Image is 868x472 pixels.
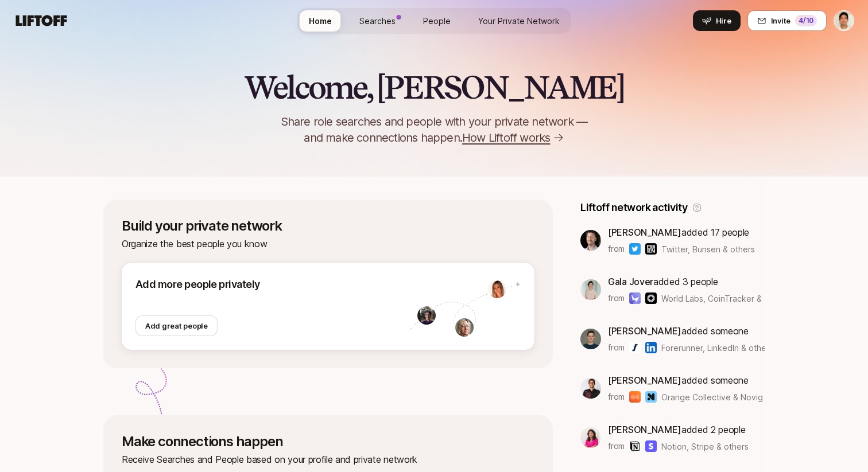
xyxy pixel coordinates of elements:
a: Searches [350,10,405,32]
img: 1721927995036 [455,318,474,337]
button: Jeremy Chen [834,10,854,31]
img: ACg8ocKfD4J6FzG9_HAYQ9B8sLvPSEBLQEDmbHTY_vjoi9sRmV9s2RKt=s160-c [580,378,601,399]
p: added someone [608,323,765,338]
p: Liftoff network activity [580,200,687,216]
h2: Welcome, [PERSON_NAME] [244,70,625,104]
span: Twitter, Bunsen & others [661,243,755,255]
span: How Liftoff works [462,130,550,146]
span: Your Private Network [478,15,560,27]
p: from [608,341,625,354]
img: Forerunner [629,342,641,353]
p: Build your private network [122,218,534,234]
img: Jeremy Chen [834,11,854,30]
img: 023d175b_c578_411c_8928_0e969cf2b4b8.jfif [580,230,601,251]
p: added 2 people [608,422,749,437]
a: Home [300,10,341,32]
p: added 3 people [608,274,765,289]
img: Notion [629,440,641,452]
img: World Labs [629,292,641,304]
span: World Labs, CoinTracker & others [661,292,765,305]
span: Orange Collective & Novig [661,391,763,403]
button: Add great people [135,315,218,336]
img: ACg8ocKhcGRvChYzWN2dihFRyxedT7mU-5ndcsMXykEoNcm4V62MVdan=s160-c [580,279,601,300]
p: from [608,291,625,305]
a: Your Private Network [469,10,569,32]
span: [PERSON_NAME] [608,227,681,238]
img: 1638472731475 [417,306,436,325]
span: Notion, Stripe & others [661,440,749,453]
div: 4 /10 [795,15,817,26]
img: Twitter [629,243,641,255]
span: Hire [716,15,731,26]
p: Add more people privately [135,276,408,292]
span: People [423,15,451,27]
img: LinkedIn [645,342,657,353]
p: Organize the best people you know [122,236,534,251]
span: [PERSON_NAME] [608,424,681,435]
p: from [608,390,625,404]
img: 9e09e871_5697_442b_ae6e_b16e3f6458f8.jpg [580,427,601,448]
span: Home [309,15,332,27]
img: Stripe [645,440,657,452]
p: Make connections happen [122,434,534,450]
img: f1898d30_8d07_4daf_8c24_fd1024640f07.jpg [580,329,601,349]
button: Hire [693,10,741,31]
button: Invite4/10 [747,10,827,31]
span: [PERSON_NAME] [608,325,681,337]
img: Bunsen [645,243,657,255]
img: Novig [645,391,657,403]
img: Orange Collective [629,391,641,403]
a: People [414,10,460,32]
p: Share role searches and people with your private network — and make connections happen. [262,114,606,146]
p: from [608,439,625,453]
span: Invite [771,15,790,26]
span: Searches [359,15,396,27]
p: from [608,242,625,256]
p: Receive Searches and People based on your profile and private network [122,452,534,467]
span: Gala Jover [608,276,653,287]
img: 1749135949628 [488,280,506,298]
p: added 17 people [608,225,755,240]
a: How Liftoff works [462,130,564,146]
span: [PERSON_NAME] [608,375,681,386]
p: added someone [608,373,763,388]
span: Forerunner, LinkedIn & others [661,342,765,354]
img: CoinTracker [645,292,657,304]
